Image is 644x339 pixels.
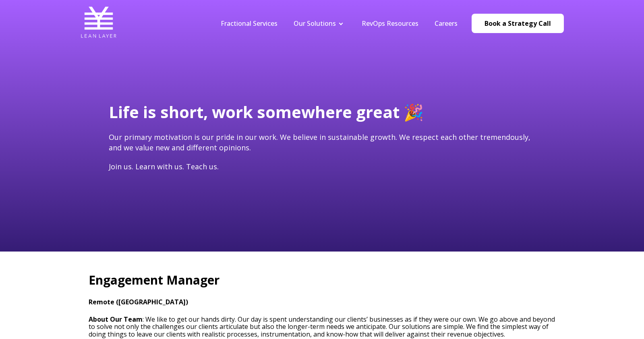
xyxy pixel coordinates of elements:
[89,316,556,338] h3: : We like to get our hands dirty. Our day is spent understanding our clients’ businesses as if th...
[89,315,143,324] strong: About Our Team
[109,162,219,171] span: Join us. Learn with us. Teach us.
[221,19,277,28] a: Fractional Services
[81,4,117,40] img: Lean Layer Logo
[294,19,336,28] a: Our Solutions
[109,101,424,123] span: Life is short, work somewhere great 🎉
[362,19,418,28] a: RevOps Resources
[89,272,556,289] h2: Engagement Manager
[213,19,466,28] div: Navigation Menu
[435,19,458,28] a: Careers
[109,132,530,152] span: Our primary motivation is our pride in our work. We believe in sustainable growth. We respect eac...
[89,297,188,306] strong: Remote ([GEOGRAPHIC_DATA])
[472,14,564,33] a: Book a Strategy Call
